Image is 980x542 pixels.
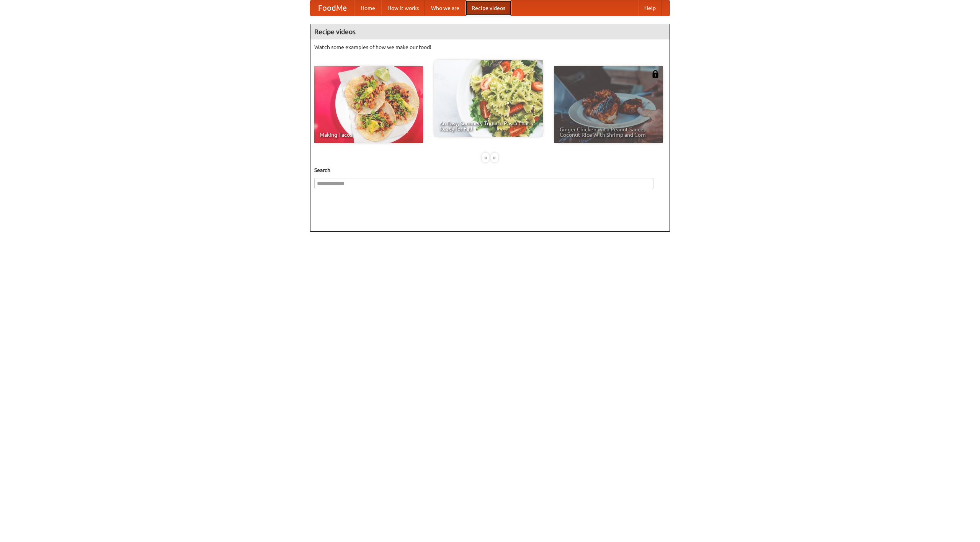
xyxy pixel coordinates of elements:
a: FoodMe [310,0,354,16]
h4: Recipe videos [310,24,670,39]
span: An Easy, Summery Tomato Pasta That's Ready for Fall [439,121,537,131]
a: An Easy, Summery Tomato Pasta That's Ready for Fall [434,60,543,137]
a: Making Tacos [314,66,423,143]
a: Recipe videos [465,0,511,16]
p: Watch some examples of how we make our food! [314,43,666,51]
img: 483408.png [652,70,659,78]
a: Help [638,0,662,16]
a: Home [354,0,381,16]
div: » [491,153,498,162]
h5: Search [314,166,666,174]
a: How it works [381,0,425,16]
span: Making Tacos [320,132,418,138]
div: « [482,153,489,162]
a: Who we are [425,0,465,16]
